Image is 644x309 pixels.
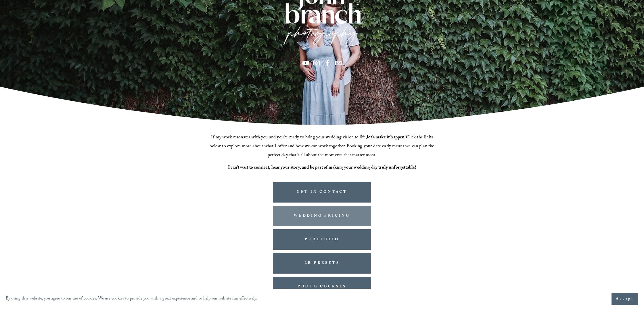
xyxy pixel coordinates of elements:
a: info@jbivphotography.com [335,60,342,66]
a: LR PRESETS [273,253,371,273]
a: PORTFOLIO [273,229,371,250]
button: Accept [612,293,638,305]
span: If my work resonates with you and you’re ready to bring your wedding vision to life, Click the li... [210,134,435,159]
a: YouTube [302,60,309,66]
strong: I can’t wait to connect, hear your story, and be part of making your wedding day truly unforgetta... [228,164,416,172]
a: Facebook [324,60,331,66]
a: WEDDING PRICING [273,206,371,226]
a: PHOTO COURSES [273,277,371,297]
a: Instagram [313,60,320,66]
p: By using this website, you agree to our use of cookies. We use cookies to provide you with a grea... [6,295,257,303]
strong: let’s make it happen! [367,134,406,142]
a: GET IN CONTACT [273,182,371,203]
span: Accept [616,296,634,302]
